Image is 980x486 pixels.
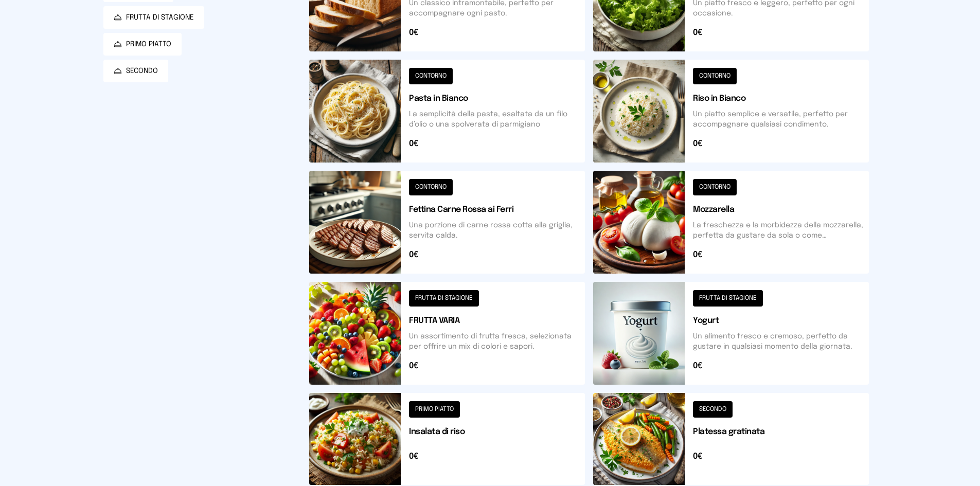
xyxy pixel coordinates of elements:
span: PRIMO PIATTO [126,39,171,49]
button: SECONDO [103,60,168,82]
span: FRUTTA DI STAGIONE [126,12,194,23]
span: SECONDO [126,66,158,76]
button: PRIMO PIATTO [103,33,182,56]
button: FRUTTA DI STAGIONE [103,6,204,29]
